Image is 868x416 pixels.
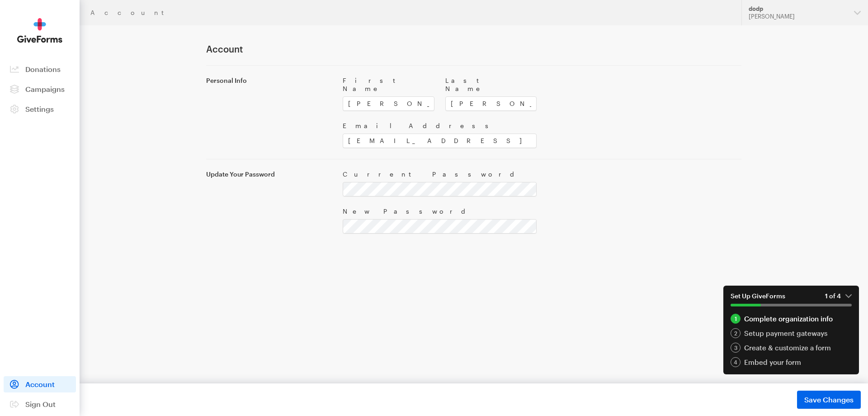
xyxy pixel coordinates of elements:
a: 4 Embed your form [731,357,852,367]
label: New Password [343,207,537,215]
h1: Account [206,43,741,54]
label: Update Your Password [206,170,332,178]
div: [PERSON_NAME] [749,13,847,20]
span: Donations [25,65,61,73]
div: 4 [731,357,741,367]
a: Campaigns [4,81,76,97]
div: dodp [749,5,847,13]
a: 1 Complete organization info [731,314,852,324]
a: Donations [4,61,76,77]
span: Account [25,380,55,388]
label: Personal Info [206,77,332,85]
label: Last Name [445,77,537,93]
a: Account [4,376,76,392]
div: Embed your form [731,357,852,367]
button: Save Changes [797,391,861,409]
button: Set Up GiveForms1 of 4 [723,286,859,314]
a: 2 Setup payment gateways [731,328,852,338]
span: Save Changes [804,394,854,405]
div: Complete organization info [731,314,852,324]
div: 2 [731,328,741,338]
span: Settings [25,105,54,113]
a: 3 Create & customize a form [731,343,852,353]
label: First Name [343,77,434,93]
div: Setup payment gateways [731,328,852,338]
img: GiveForms [17,18,62,43]
div: Create & customize a form [731,343,852,353]
div: 3 [731,343,741,353]
label: Current Password [343,170,537,178]
em: 1 of 4 [825,292,852,300]
span: Campaigns [25,85,65,93]
div: 1 [731,314,741,324]
label: Email Address [343,122,537,130]
a: Settings [4,101,76,117]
